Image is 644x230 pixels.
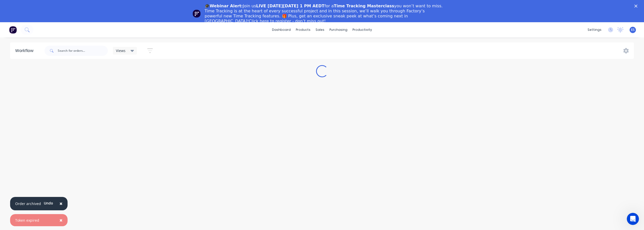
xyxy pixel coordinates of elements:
input: Search for orders... [58,46,108,56]
div: Order archived [15,201,41,206]
img: Factory [9,26,17,34]
span: ES [631,28,635,32]
b: Time Tracking Masterclass [334,4,394,8]
b: LIVE [DATE][DATE] 1 PM AEDT [256,4,324,8]
img: Profile image for Team [193,10,201,18]
div: productivity [350,26,375,34]
span: × [59,200,63,207]
button: Undo [41,199,56,207]
a: Click here to register - don’t miss out! [249,19,326,23]
a: dashboard [269,26,293,34]
div: sales [313,26,327,34]
span: Views [116,48,126,53]
iframe: Intercom live chat [627,213,639,225]
span: × [59,217,63,224]
button: Close [54,214,68,226]
div: purchasing [327,26,350,34]
div: Token expired [15,218,39,223]
div: Join us for a you won’t want to miss. Time Tracking is at the heart of every successful project a... [205,4,444,24]
div: products [293,26,313,34]
div: settings [585,26,604,34]
div: Workflow [15,48,36,54]
button: Close [54,198,68,210]
b: 🎓Webinar Alert: [205,4,243,8]
div: Close [634,5,639,8]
